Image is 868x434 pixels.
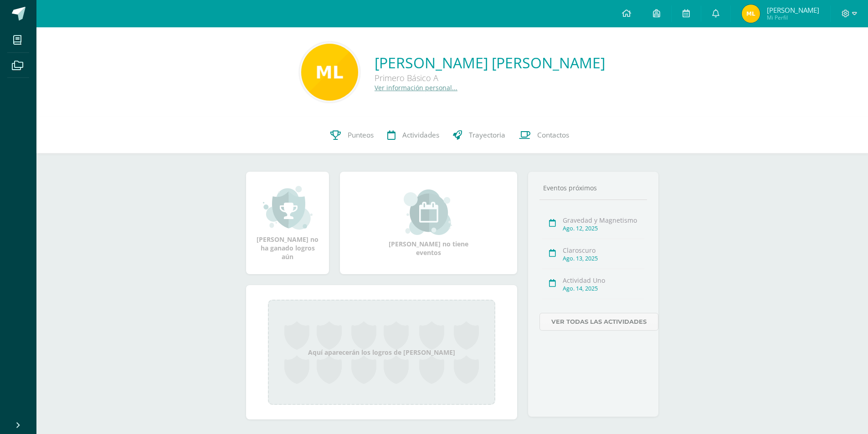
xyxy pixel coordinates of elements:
a: Punteos [324,117,380,153]
div: [PERSON_NAME] no ha ganado logros aún [255,185,320,261]
div: Gravedad y Magnetismo [563,216,644,225]
a: Actividades [380,117,446,153]
div: Ago. 12, 2025 [563,225,644,232]
a: Trayectoria [446,117,512,153]
div: [PERSON_NAME] no tiene eventos [383,189,474,257]
img: 58986400fab78c4f9f181ad615e22f08.png [742,5,760,23]
span: Punteos [348,130,374,140]
a: Ver todas las actividades [539,313,658,331]
div: Ago. 13, 2025 [563,255,644,262]
div: Ago. 14, 2025 [563,285,644,292]
a: Ver información personal... [375,83,457,92]
span: [PERSON_NAME] [767,5,819,15]
div: Primero Básico A [375,72,605,83]
div: Claroscuro [563,246,644,255]
a: [PERSON_NAME] [PERSON_NAME] [375,53,605,72]
span: Trayectoria [469,130,505,140]
a: Contactos [512,117,576,153]
span: Actividades [402,130,439,140]
img: achievement_small.png [263,185,313,230]
div: Aquí aparecerán los logros de [PERSON_NAME] [268,300,495,405]
div: Eventos próximos [539,184,647,192]
span: Mi Perfil [767,14,819,21]
img: event_small.png [404,189,453,235]
div: Actividad Uno [563,276,644,285]
img: 6ef2c4acdd8d75e64f2b28f6d3d13e40.png [301,44,358,101]
span: Contactos [537,130,569,140]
